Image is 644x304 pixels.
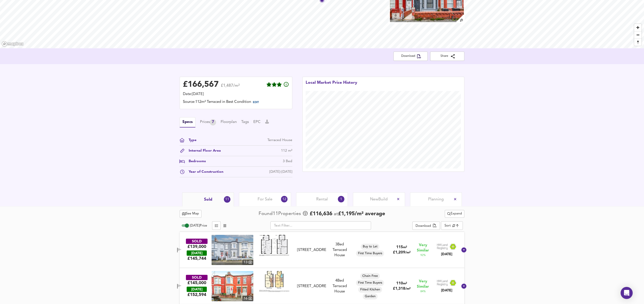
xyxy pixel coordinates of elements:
div: 4 Bed Terraced House [328,278,351,294]
span: 84 % [420,289,426,293]
div: 12 [281,196,288,202]
div: Terraced House [267,138,292,143]
span: Chain Free [360,274,380,278]
button: Floorplan [221,119,237,125]
div: 18 Elm Drive, L21 4NA [295,284,328,289]
button: Share [430,52,464,61]
div: [DATE] [437,288,456,293]
span: 92 % [420,253,426,257]
svg: Show Details [461,247,467,253]
div: split button [412,222,440,230]
div: 3 Bed [283,159,292,164]
div: Sort [441,221,463,230]
button: Download [412,222,440,230]
div: Garden [363,293,378,299]
div: SOLD£139,000 [DATE]£145,744property thumbnail 13 Floorplan[STREET_ADDRESS]3Bed Terraced HouseBuy ... [180,232,464,268]
div: Date: [DATE] [183,92,289,97]
span: EDIT [253,101,259,104]
div: Source: 112m² Terraced in Best Condition [183,99,289,106]
img: Floorplan [259,271,289,292]
span: £ 145,744 [187,256,206,261]
span: m² [403,282,407,285]
input: Text Filter... [270,221,371,230]
img: Land Registry [437,243,456,250]
div: [STREET_ADDRESS] [297,284,326,289]
div: 7 [210,119,216,125]
div: 1 [338,196,344,202]
div: 13 [242,259,253,265]
div: Open Intercom Messenger [621,287,633,299]
div: [DATE]-[DATE] [269,169,292,175]
div: 16 [242,296,253,301]
img: property thumbnail [212,235,253,265]
div: [DATE] [187,250,207,256]
button: Specs [180,117,195,127]
div: £145,000 [187,280,206,286]
button: See Map [180,210,202,218]
span: £ 1,318 [393,287,411,291]
div: 28 Elm Drive, L21 4NA [295,247,328,253]
div: First Time Buyers [356,250,384,256]
img: property thumbnail [212,271,253,301]
div: Chain Free [360,273,380,279]
span: First Time Buyers [356,251,384,256]
button: EPC [253,119,261,125]
button: Expand [445,210,464,218]
img: Land Registry [437,280,456,286]
button: Download [393,52,428,61]
span: Zoom out [634,31,641,38]
span: New Build [370,197,388,202]
a: property thumbnail 16 [212,271,253,301]
span: Buy to Let [361,244,379,249]
div: First Time Buyers [356,280,384,286]
div: [DATE] [437,252,456,257]
div: Bedrooms [185,159,206,164]
span: at [334,212,338,216]
span: £ 116,636 [310,210,332,218]
span: Fitted Kitchen [358,287,382,292]
button: Zoom in [634,24,641,31]
div: SOLD [186,275,208,280]
div: £139,000 [187,244,206,249]
span: Sold [204,197,212,202]
div: 11 [224,196,230,203]
div: Prices [200,119,216,125]
img: search [456,14,464,23]
div: Type [185,138,196,143]
div: split button [445,210,464,218]
span: Rental [316,197,328,202]
div: 3 Bed Terraced House [328,242,351,258]
span: See Map [182,211,199,217]
svg: Show Details [461,283,467,289]
div: Buy to Let [361,244,379,250]
div: Fitted Kitchen [358,287,382,293]
div: Year of Construction [185,169,223,175]
span: [DATE] Price [190,224,207,227]
span: Download [397,54,424,59]
button: Tags [241,119,249,125]
span: £ 1,195 / m² average [338,211,385,216]
span: Very Similar [417,279,429,289]
span: Very Similar [417,243,429,253]
span: First Time Buyers [356,281,384,285]
span: / m² [405,287,411,290]
span: Expand [447,211,462,217]
div: Local Market Price History [306,80,357,91]
div: 112 m² [281,148,292,153]
button: Reset bearing to north [634,38,641,46]
div: [DATE] [187,287,207,292]
button: Zoom out [634,31,641,38]
div: Sort [445,223,451,228]
span: Garden [363,294,378,299]
span: 115 [396,245,403,249]
span: £ 1,209 [393,251,411,254]
span: £ 152,594 [187,292,206,297]
span: For Sale [258,197,272,202]
span: Share [434,54,460,59]
div: £ 166,567 [183,81,219,89]
a: Mapbox homepage [2,41,24,47]
div: SOLD [186,239,208,244]
button: Prices7 [200,119,216,125]
div: [STREET_ADDRESS] [297,247,326,253]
